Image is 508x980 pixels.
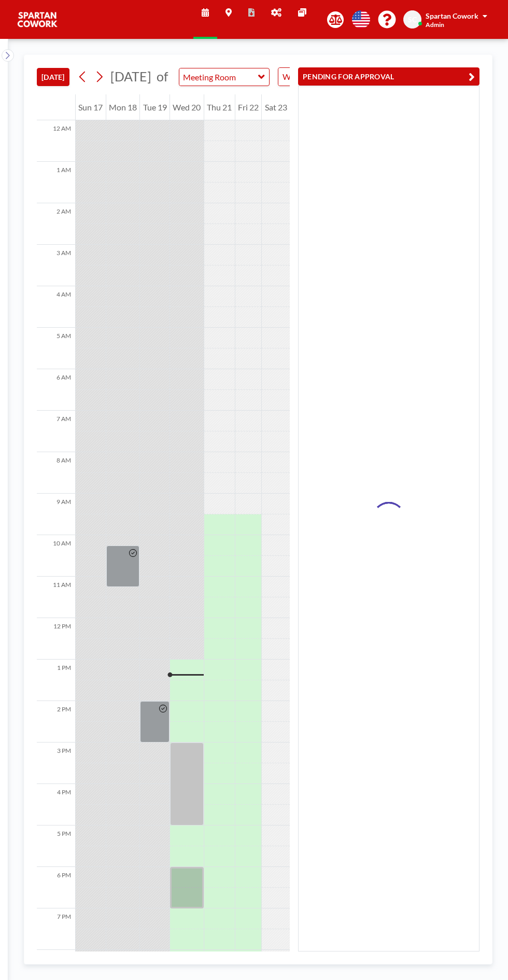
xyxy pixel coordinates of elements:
div: 10 AM [37,535,75,577]
span: Admin [426,21,444,29]
button: PENDING FOR APPROVAL [298,67,479,86]
span: WEEKLY VIEW [280,70,339,83]
div: 8 AM [37,452,75,494]
div: 5 AM [37,328,75,369]
div: 7 AM [37,411,75,452]
div: Tue 19 [140,94,170,120]
div: Wed 20 [170,94,204,120]
div: 1 AM [37,162,75,203]
span: of [157,68,168,85]
div: 2 PM [37,701,75,743]
button: [DATE] [37,68,69,86]
div: 7 PM [37,908,75,950]
div: 6 AM [37,369,75,411]
div: Sun 17 [76,94,106,120]
div: 4 PM [37,784,75,825]
div: 6 PM [37,867,75,908]
div: 5 PM [37,825,75,867]
div: 2 AM [37,203,75,245]
div: Search for option [278,68,368,86]
span: Spartan Cowork [426,11,478,20]
div: 11 AM [37,577,75,618]
div: 3 AM [37,245,75,286]
div: Mon 18 [106,94,140,120]
div: 12 AM [37,120,75,162]
div: Fri 22 [235,94,262,120]
div: 4 AM [37,286,75,328]
div: 1 PM [37,660,75,701]
div: 12 PM [37,618,75,660]
div: 9 AM [37,494,75,535]
img: organization-logo [17,9,58,30]
div: Thu 21 [204,94,235,120]
span: [DATE] [110,68,151,84]
div: Sat 23 [262,94,290,120]
input: Meeting Room [179,68,259,86]
span: SC [408,15,417,24]
div: 3 PM [37,743,75,784]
